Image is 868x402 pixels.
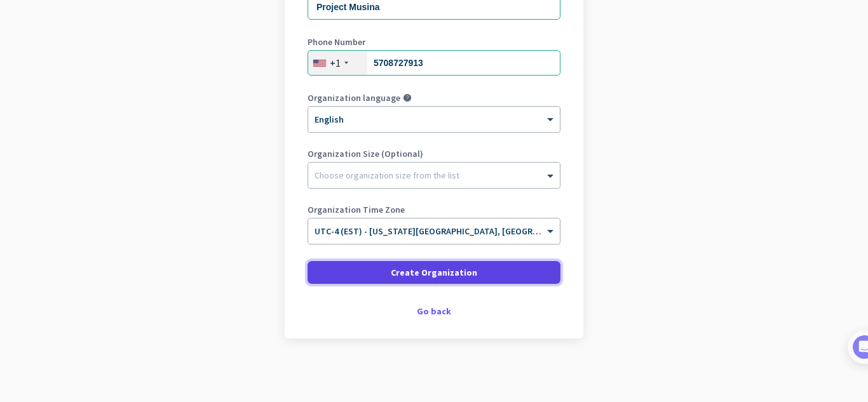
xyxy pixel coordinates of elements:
[308,93,400,102] label: Organization language
[308,261,560,284] button: Create Organization
[308,205,560,214] label: Organization Time Zone
[308,50,560,76] input: 201-555-0123
[391,266,477,279] span: Create Organization
[308,307,560,316] div: Go back
[403,93,412,102] i: help
[308,37,560,46] label: Phone Number
[308,149,560,158] label: Organization Size (Optional)
[330,57,341,69] div: +1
